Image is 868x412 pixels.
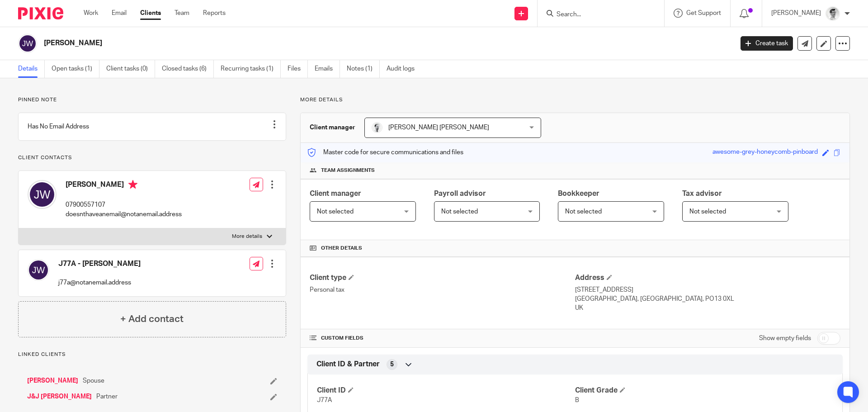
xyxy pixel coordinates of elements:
[58,259,141,269] h4: J77A - [PERSON_NAME]
[558,190,599,197] span: Bookkeeper
[771,9,821,18] p: [PERSON_NAME]
[390,360,394,369] span: 5
[575,303,840,313] p: UK
[18,7,63,19] img: Pixie
[52,60,99,78] a: Open tasks (1)
[317,397,332,403] span: J77A
[27,392,92,401] a: J&J [PERSON_NAME]
[140,9,161,18] a: Clients
[120,312,184,326] h4: + Add contact
[18,96,286,104] p: Pinned note
[221,60,281,78] a: Recurring tasks (1)
[826,6,840,21] img: Adam_2025.jpg
[307,148,463,157] p: Master code for secure communications and files
[232,233,262,240] p: More details
[321,167,375,174] span: Team assignments
[106,60,155,78] a: Client tasks (0)
[96,392,118,401] span: Partner
[18,34,37,53] img: svg%3E
[84,9,98,18] a: Work
[387,60,421,78] a: Audit logs
[112,9,127,18] a: Email
[575,397,579,403] span: B
[575,273,840,283] h4: Address
[682,190,722,197] span: Tax advisor
[66,200,182,209] p: 07900557107
[310,123,355,132] h3: Client manager
[347,60,380,78] a: Notes (1)
[300,96,850,104] p: More details
[28,180,57,209] img: svg%3E
[66,180,182,191] h4: [PERSON_NAME]
[66,210,182,219] p: doesnthaveanemail@notanemail.address
[565,208,602,215] span: Not selected
[310,285,575,294] p: Personal tax
[321,245,362,252] span: Other details
[18,351,286,358] p: Linked clients
[317,386,575,395] h4: Client ID
[575,294,840,303] p: [GEOGRAPHIC_DATA], [GEOGRAPHIC_DATA], PO13 0XL
[27,376,78,385] a: [PERSON_NAME]
[288,60,308,78] a: Files
[575,386,833,395] h4: Client Grade
[434,190,486,197] span: Payroll advisor
[372,122,382,133] img: Mass_2025.jpg
[686,10,721,16] span: Get Support
[162,60,214,78] a: Closed tasks (6)
[310,335,575,342] h4: CUSTOM FIELDS
[689,208,726,215] span: Not selected
[759,334,811,343] label: Show empty fields
[58,278,141,287] p: j77a@notanemail.address
[741,36,793,51] a: Create task
[175,9,189,18] a: Team
[388,124,489,131] span: [PERSON_NAME] [PERSON_NAME]
[575,285,840,294] p: [STREET_ADDRESS]
[556,11,637,19] input: Search
[128,180,137,189] i: Primary
[310,273,575,283] h4: Client type
[83,376,104,385] span: Spouse
[316,360,380,369] span: Client ID & Partner
[441,208,478,215] span: Not selected
[315,60,340,78] a: Emails
[712,147,818,158] div: awesome-grey-honeycomb-pinboard
[203,9,226,18] a: Reports
[18,154,286,161] p: Client contacts
[28,259,49,281] img: svg%3E
[18,60,45,78] a: Details
[317,208,354,215] span: Not selected
[310,190,361,197] span: Client manager
[44,38,590,48] h2: [PERSON_NAME]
